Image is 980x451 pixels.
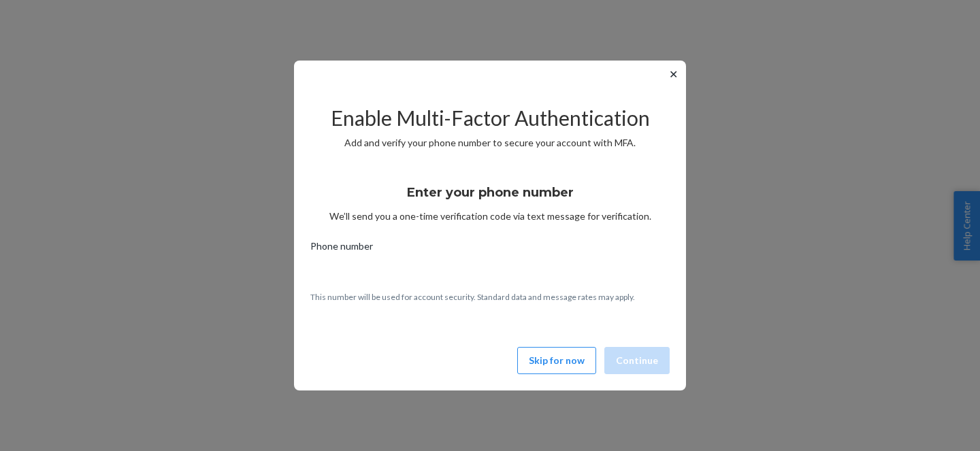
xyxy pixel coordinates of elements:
[517,347,596,374] button: Skip for now
[310,291,670,303] p: This number will be used for account security. Standard data and message rates may apply.
[310,173,670,223] div: We’ll send you a one-time verification code via text message for verification.
[310,107,670,129] h2: Enable Multi-Factor Authentication
[604,347,670,374] button: Continue
[310,239,373,258] span: Phone number
[310,136,670,150] p: Add and verify your phone number to secure your account with MFA.
[407,184,574,201] h3: Enter your phone number
[666,66,681,82] button: ✕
